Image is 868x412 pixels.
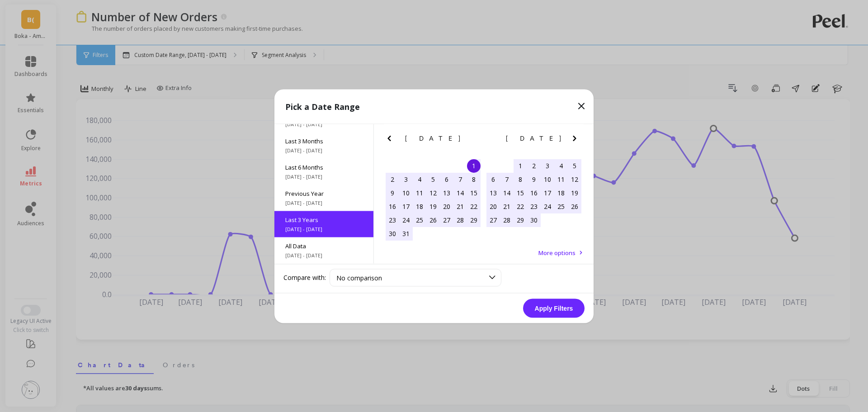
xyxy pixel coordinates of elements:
[413,186,426,199] div: Choose Tuesday, October 11th, 2022
[527,186,541,199] div: Choose Wednesday, November 16th, 2022
[500,199,514,213] div: Choose Monday, November 21st, 2022
[426,213,440,227] div: Choose Wednesday, October 26th, 2022
[413,213,426,227] div: Choose Tuesday, October 25th, 2022
[386,186,399,199] div: Choose Sunday, October 9th, 2022
[399,186,413,199] div: Choose Monday, October 10th, 2022
[413,199,426,213] div: Choose Tuesday, October 18th, 2022
[523,298,585,317] button: Apply Filters
[468,133,483,147] button: Next Month
[285,120,363,128] span: [DATE] - [DATE]
[514,213,527,227] div: Choose Tuesday, November 29th, 2022
[285,199,363,206] span: [DATE] - [DATE]
[568,159,581,172] div: Choose Saturday, November 5th, 2022
[285,100,360,113] p: Pick a Date Range
[413,172,426,186] div: Choose Tuesday, October 4th, 2022
[486,199,500,213] div: Choose Sunday, November 20th, 2022
[506,134,562,142] span: [DATE]
[467,199,481,213] div: Choose Saturday, October 22nd, 2022
[514,172,527,186] div: Choose Tuesday, November 8th, 2022
[285,225,363,232] span: [DATE] - [DATE]
[554,199,568,213] div: Choose Friday, November 25th, 2022
[541,199,554,213] div: Choose Thursday, November 24th, 2022
[440,186,453,199] div: Choose Thursday, October 13th, 2022
[486,159,581,227] div: month 2022-11
[386,159,481,240] div: month 2022-10
[386,213,399,227] div: Choose Sunday, October 23rd, 2022
[554,172,568,186] div: Choose Friday, November 11th, 2022
[426,186,440,199] div: Choose Wednesday, October 12th, 2022
[285,189,363,197] span: Previous Year
[568,199,581,213] div: Choose Saturday, November 26th, 2022
[285,163,363,171] span: Last 6 Months
[453,213,467,227] div: Choose Friday, October 28th, 2022
[514,199,527,213] div: Choose Tuesday, November 22nd, 2022
[554,159,568,172] div: Choose Friday, November 4th, 2022
[467,172,481,186] div: Choose Saturday, October 8th, 2022
[285,215,363,223] span: Last 3 Years
[453,186,467,199] div: Choose Friday, October 14th, 2022
[569,133,584,147] button: Next Month
[336,273,382,282] span: No comparison
[568,172,581,186] div: Choose Saturday, November 12th, 2022
[453,172,467,186] div: Choose Friday, October 7th, 2022
[440,199,453,213] div: Choose Thursday, October 20th, 2022
[527,213,541,227] div: Choose Wednesday, November 30th, 2022
[514,159,527,172] div: Choose Tuesday, November 1st, 2022
[541,186,554,199] div: Choose Thursday, November 17th, 2022
[554,186,568,199] div: Choose Friday, November 18th, 2022
[527,172,541,186] div: Choose Wednesday, November 9th, 2022
[486,186,500,199] div: Choose Sunday, November 13th, 2022
[426,199,440,213] div: Choose Wednesday, October 19th, 2022
[538,248,576,256] span: More options
[453,199,467,213] div: Choose Friday, October 21st, 2022
[386,227,399,240] div: Choose Sunday, October 30th, 2022
[285,242,363,250] span: All Data
[527,199,541,213] div: Choose Wednesday, November 23rd, 2022
[386,199,399,213] div: Choose Sunday, October 16th, 2022
[541,172,554,186] div: Choose Thursday, November 10th, 2022
[500,172,514,186] div: Choose Monday, November 7th, 2022
[467,159,481,172] div: Choose Saturday, October 1st, 2022
[285,173,363,180] span: [DATE] - [DATE]
[283,273,326,282] label: Compare with:
[386,172,399,186] div: Choose Sunday, October 2nd, 2022
[440,172,453,186] div: Choose Thursday, October 6th, 2022
[384,133,398,147] button: Previous Month
[405,134,462,142] span: [DATE]
[285,251,363,259] span: [DATE] - [DATE]
[399,172,413,186] div: Choose Monday, October 3rd, 2022
[541,159,554,172] div: Choose Thursday, November 3rd, 2022
[399,199,413,213] div: Choose Monday, October 17th, 2022
[285,137,363,145] span: Last 3 Months
[514,186,527,199] div: Choose Tuesday, November 15th, 2022
[467,186,481,199] div: Choose Saturday, October 15th, 2022
[485,133,499,147] button: Previous Month
[486,213,500,227] div: Choose Sunday, November 27th, 2022
[440,213,453,227] div: Choose Thursday, October 27th, 2022
[500,213,514,227] div: Choose Monday, November 28th, 2022
[527,159,541,172] div: Choose Wednesday, November 2nd, 2022
[500,186,514,199] div: Choose Monday, November 14th, 2022
[399,213,413,227] div: Choose Monday, October 24th, 2022
[467,213,481,227] div: Choose Saturday, October 29th, 2022
[426,172,440,186] div: Choose Wednesday, October 5th, 2022
[285,147,363,154] span: [DATE] - [DATE]
[399,227,413,240] div: Choose Monday, October 31st, 2022
[486,172,500,186] div: Choose Sunday, November 6th, 2022
[568,186,581,199] div: Choose Saturday, November 19th, 2022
